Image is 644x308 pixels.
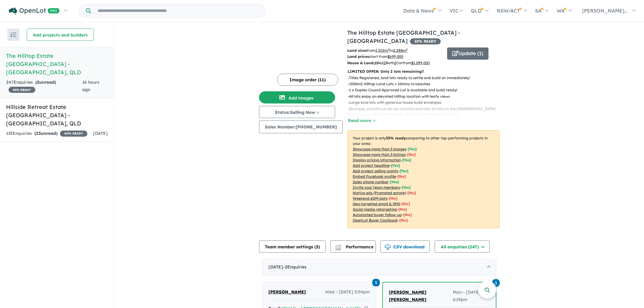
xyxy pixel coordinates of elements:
u: Social media retargeting [353,207,397,212]
u: Embed Facebook profile [353,174,396,179]
span: Performance [336,244,373,250]
button: Sales Number:[PHONE_NUMBER] [259,121,343,133]
u: Showcase more than 3 listings [353,152,406,157]
button: CSV download [380,240,430,253]
u: Add project headline [353,163,390,168]
span: [ Yes ] [391,163,400,168]
button: Status:Selling Now [259,106,335,118]
span: 1 [492,279,500,287]
u: Geo-targeted email & SMS [353,201,400,206]
b: House & Land: [347,61,374,65]
span: [ Yes ] [402,158,411,162]
img: Openlot PRO Logo White [9,7,60,15]
b: 35 % ready [386,136,406,140]
span: [PERSON_NAME]... [582,8,628,14]
img: sort.svg [10,33,16,37]
span: - 2 Enquir ies [283,264,306,270]
span: 1 [372,279,380,286]
input: Try estate name, suburb, builder or developer [92,4,264,17]
span: 23 [36,131,41,136]
span: to [390,48,408,53]
strong: ( unread) [34,131,58,136]
u: Add project selling-points [353,169,398,173]
u: Sales phone number [353,180,389,184]
a: [PERSON_NAME] [PERSON_NAME] [389,289,453,303]
strong: ( unread) [35,79,56,85]
u: OpenLot Buyer Cashback [353,218,398,222]
u: Invite your team members [353,185,400,190]
span: [ Yes ] [390,180,399,184]
u: $ 1,099,000 [411,61,430,65]
span: Mon - [DATE] 6:19pm [453,289,489,303]
span: [PERSON_NAME] [PERSON_NAME] [389,289,426,302]
img: bar-chart.svg [335,246,341,250]
div: [DATE] [262,259,496,276]
button: Performance [330,240,376,253]
p: LIMITED OFFER: Only 2 lots remaining!! [348,68,499,75]
div: 135 Enquir ies [6,130,87,137]
button: Team member settings (3) [259,240,326,253]
p: Your project is only comparing to other top-performing projects in your area: - - - - - - - - - -... [348,130,499,228]
span: [No] [408,191,416,195]
span: [PERSON_NAME] [268,289,306,295]
b: Land prices [347,54,369,59]
span: 35 % READY [9,87,35,93]
u: 2 [383,61,386,65]
h5: Hillside Retreat Estate [GEOGRAPHIC_DATA] - [GEOGRAPHIC_DATA] , QLD [6,103,108,128]
p: from [347,47,443,54]
img: line-chart.svg [335,244,341,247]
span: [ No ] [407,152,416,157]
span: Wed - [DATE] 5:54pm [325,289,370,296]
p: start from [347,54,443,60]
span: [No] [389,196,397,201]
a: [PERSON_NAME] [268,289,306,296]
p: - Large land lots with generous house build envelopes [348,100,504,106]
p: - 1500m2 Hilltop Land Lots + 10mins to beaches [348,81,504,87]
button: Update (1) [447,47,488,60]
span: [No] [403,212,412,217]
u: 1,502 m [376,48,390,53]
span: [ Yes ] [400,169,408,173]
span: [DATE] [93,131,108,136]
img: download icon [385,244,391,250]
b: Land sizes [347,48,367,53]
button: Read more [348,117,376,124]
button: Add projects and builders [27,29,94,41]
span: 35 % READY [410,38,441,44]
p: - Titles Registered, land lots ready to settle and build on immediately! [348,75,504,81]
span: [No] [401,201,410,206]
button: Image order (11) [277,74,338,86]
u: Display pricing information [353,158,401,162]
sup: 2 [406,48,408,51]
div: 247 Enquir ies [6,79,82,93]
span: 3 [316,244,318,250]
u: Automated buyer follow-up [353,212,402,217]
u: $ 699,000 [387,54,403,59]
span: [ Yes ] [402,185,411,190]
span: 16 hours ago [82,79,100,92]
u: 2,288 m [393,48,408,53]
u: Native ads (Promoted estate) [353,191,406,195]
p: - 1 x Duplex Council Approved Lot is available and build ready! [348,87,504,93]
a: 1 [372,278,380,286]
sup: 2 [388,48,390,51]
h5: The Hilltop Estate [GEOGRAPHIC_DATA] - [GEOGRAPHIC_DATA] , QLD [6,52,108,76]
u: 2 [394,61,396,65]
span: [No] [398,207,407,212]
u: Showcase more than 3 images [353,147,406,151]
u: Weekend eDM slots [353,196,387,201]
a: 1 [492,278,500,287]
button: All enquiries (247) [435,240,490,253]
a: The Hilltop Estate [GEOGRAPHIC_DATA] - [GEOGRAPHIC_DATA] [347,29,460,44]
span: [ No ] [397,174,406,179]
span: [No] [399,218,408,222]
p: - All lots enjoy an elevated Hilltop location with leafy views [348,93,504,100]
span: 40 % READY [60,131,87,137]
button: Add images [259,91,335,103]
span: [ Yes ] [408,147,417,151]
span: 2 [37,79,39,85]
u: 4 [374,61,376,65]
p: - Boutique, private cul-de-sac location and only 10 mins to the [GEOGRAPHIC_DATA] best beaches of... [348,106,504,118]
p: Bed Bath Car from [347,60,443,66]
